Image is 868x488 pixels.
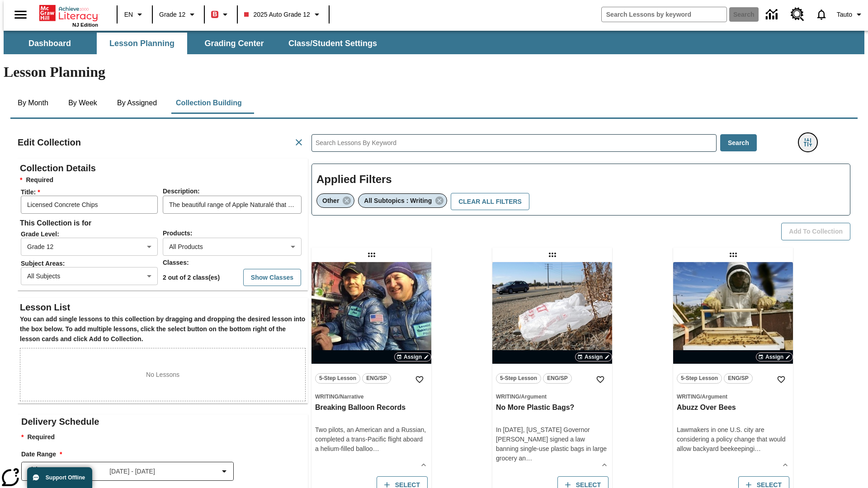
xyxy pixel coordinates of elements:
[18,135,81,150] h2: Edit Collection
[702,394,727,400] span: Argument
[5,33,95,54] button: Dashboard
[394,352,431,361] button: Assign Choose Dates
[28,38,71,49] span: Dashboard
[720,134,757,152] button: Search
[21,267,158,285] div: All Subjects
[598,458,611,472] button: Show Details
[496,425,609,463] div: In [DATE], [US_STATE] Governor [PERSON_NAME] signed a law banning single-use plastic bags in larg...
[21,414,308,429] h2: Delivery Schedule
[25,466,230,477] button: Select the date range menu item
[281,33,384,54] button: Class/Student Settings
[785,2,810,27] a: Resource Center, Will open in new tab
[316,193,354,208] div: Remove Other filter selected item
[369,445,373,452] span: o
[521,394,547,400] span: Argument
[163,238,302,256] div: All Products
[159,10,185,19] span: Grade 12
[10,92,56,114] button: By Month
[163,230,192,237] span: Products :
[677,373,722,384] button: 5-Step Lesson
[244,10,310,19] span: 2025 Auto Grade 12
[373,445,379,452] span: …
[315,392,428,401] span: Topic: Writing/Narrative
[778,458,792,472] button: Show Details
[677,425,789,454] div: Lawmakers in one U.S. city are considering a policy change that would allow backyard beekeeping
[315,403,428,413] h3: Breaking Balloon Records
[339,394,340,400] span: /
[312,135,716,151] input: Search Lessons By Keyword
[364,197,432,204] span: All Subtopics : Writing
[773,371,789,388] button: Add to Favorites
[724,373,753,384] button: ENG/SP
[755,445,761,452] span: …
[799,133,817,151] button: Filters Side menu
[204,38,264,49] span: Grading Center
[765,353,783,361] span: Assign
[547,374,567,383] span: ENG/SP
[366,374,387,383] span: ENG/SP
[496,403,609,413] h3: No More Plastic Bags?
[39,3,98,28] div: Home
[21,260,162,267] span: Subject Areas :
[21,238,158,256] div: Grade 12
[315,425,428,454] div: Two pilots, an American and a Russian, completed a trans-Pacific flight aboard a helium-filled ballo
[109,38,175,49] span: Lesson Planning
[20,161,306,175] h2: Collection Details
[189,33,279,54] button: Grading Center
[20,175,306,185] h6: Required
[21,188,162,196] span: Title :
[700,394,702,400] span: /
[753,445,755,452] span: i
[545,248,560,262] div: Draggable lesson: No More Plastic Bags?
[290,133,308,151] button: Cancel
[120,6,149,23] button: Language: EN, Select a language
[4,64,864,80] h1: Lesson Planning
[760,2,785,27] a: Data Center
[156,6,201,23] button: Grade: Grade 12, Select a grade
[169,92,249,114] button: Collection Building
[728,374,748,383] span: ENG/SP
[602,7,726,22] input: search field
[319,374,356,383] span: 5-Step Lesson
[411,371,428,388] button: Add to Favorites
[21,230,162,238] span: Grade Level :
[519,394,521,400] span: /
[21,196,158,214] input: Title
[110,92,164,114] button: By Assigned
[726,248,741,262] div: Draggable lesson: Abuzz Over Bees
[681,374,718,383] span: 5-Step Lesson
[677,403,789,413] h3: Abuzz Over Bees
[496,394,519,400] span: Writing
[163,259,189,266] span: Classes :
[163,273,220,282] p: 2 out of 2 class(es)
[20,217,306,230] h6: This Collection is for
[677,394,700,400] span: Writing
[4,33,385,54] div: SubNavbar
[72,22,98,28] span: NJ Edition
[417,458,430,472] button: Show Details
[243,269,301,286] button: Show Classes
[21,450,308,460] h3: Date Range
[496,373,541,384] button: 5-Step Lesson
[362,373,391,384] button: ENG/SP
[677,392,789,401] span: Topic: Writing/Argument
[27,467,92,488] button: Support Offline
[543,373,572,384] button: ENG/SP
[60,92,105,114] button: By Week
[315,373,360,384] button: 5-Step Lesson
[522,455,526,462] span: n
[109,467,155,476] span: [DATE] - [DATE]
[575,352,612,361] button: Assign Choose Dates
[316,169,845,191] h2: Applied Filters
[833,6,868,23] button: Profile/Settings
[496,392,609,401] span: Topic: Writing/Argument
[219,466,230,477] svg: Collapse Date Range Filter
[20,314,306,344] h6: You can add single lessons to this collection by dragging and dropping the desired lesson into th...
[7,1,34,28] button: Open side menu
[592,371,609,388] button: Add to Favorites
[451,193,529,211] button: Clear All Filters
[340,394,363,400] span: Narrative
[364,248,379,262] div: Draggable lesson: Breaking Balloon Records
[322,197,339,204] span: Other
[500,374,537,383] span: 5-Step Lesson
